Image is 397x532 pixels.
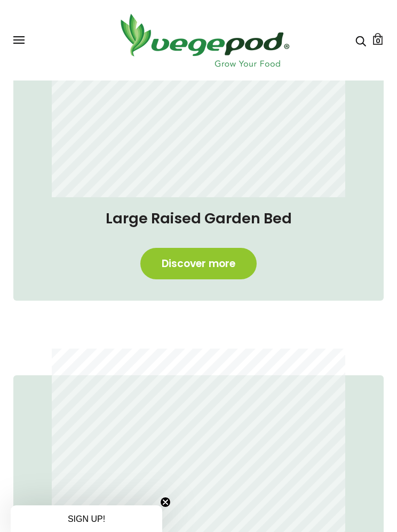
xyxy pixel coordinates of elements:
span: 0 [376,36,380,46]
a: Discover more [140,248,257,279]
span: SIGN UP! [68,514,105,523]
h4: Large Raised Garden Bed [24,208,373,229]
button: Close teaser [160,497,171,507]
div: SIGN UP!Close teaser [11,505,162,532]
a: Cart [372,33,384,45]
a: Search [355,35,366,46]
img: Vegepod [111,11,298,70]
